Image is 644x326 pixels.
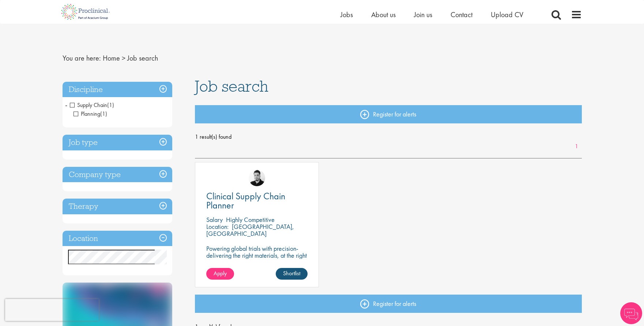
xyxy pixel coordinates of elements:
[70,101,107,109] span: Supply Chain
[195,76,268,96] span: Job search
[70,101,114,109] span: Supply Chain
[249,170,265,186] img: Anderson Maldonado
[206,215,223,224] span: Salary
[491,10,523,19] a: Upload CV
[63,135,172,150] h3: Job type
[371,10,396,19] a: About us
[103,53,120,63] a: breadcrumb link
[74,110,107,118] span: Planning
[206,222,294,238] p: [GEOGRAPHIC_DATA], [GEOGRAPHIC_DATA]
[195,131,582,142] span: 1 result(s) found
[74,110,100,118] span: Planning
[5,299,99,321] iframe: reCAPTCHA
[276,268,308,280] a: Shortlist
[571,142,582,151] a: 1
[63,53,101,63] span: You are here:
[340,10,353,19] a: Jobs
[620,302,642,324] img: Chatbot
[414,10,432,19] a: Join us
[63,82,172,97] h3: Discipline
[100,110,107,118] span: (1)
[206,245,308,266] p: Powering global trials with precision-delivering the right materials, at the right time, every time.
[451,10,472,19] a: Contact
[65,99,67,110] span: -
[206,190,285,211] span: Clinical Supply Chain Planner
[63,231,172,246] h3: Location
[122,53,125,63] span: >
[63,199,172,214] h3: Therapy
[206,268,234,280] a: Apply
[226,215,275,224] p: Highly Competitive
[127,53,158,63] span: Job search
[206,192,308,210] a: Clinical Supply Chain Planner
[195,105,582,123] a: Register for alerts
[107,101,114,109] span: (1)
[206,222,229,231] span: Location:
[63,167,172,183] h3: Company type
[195,295,582,313] a: Register for alerts
[214,269,227,277] span: Apply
